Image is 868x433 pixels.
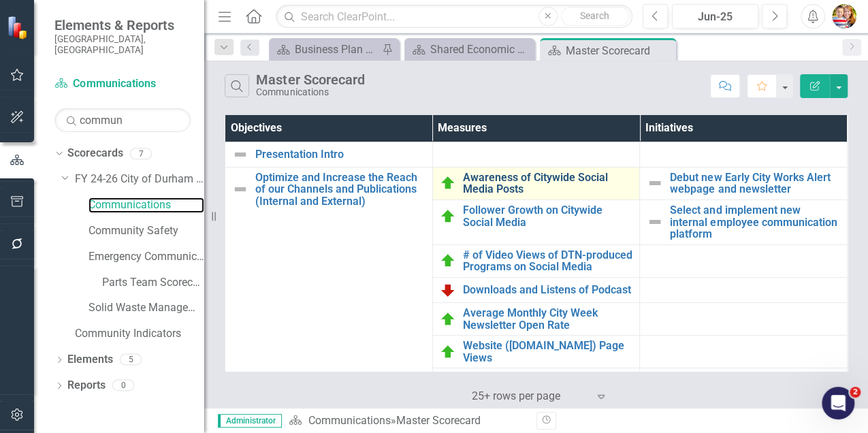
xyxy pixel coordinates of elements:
[463,172,633,195] a: Awareness of Citywide Social Media Posts
[432,278,640,303] td: Double-Click to Edit Right Click for Context Menu
[272,41,379,58] a: Business Plan Status Update
[670,172,840,195] a: Debut new Early City Works Alert webpage and newsletter
[256,87,364,97] div: Communications
[440,282,456,298] img: Needs Improvement
[89,223,204,239] a: Community Safety
[67,146,123,161] a: Scorecards
[832,4,856,29] img: Shari Metcalfe
[276,5,632,29] input: Search ClearPoint...
[67,352,113,368] a: Elements
[54,108,191,132] input: Search Below...
[54,33,191,56] small: [GEOGRAPHIC_DATA], [GEOGRAPHIC_DATA]
[256,72,364,87] div: Master Scorecard
[289,413,526,429] div: »
[647,214,663,230] img: Not Defined
[440,253,456,269] img: On Target
[225,142,433,167] td: Double-Click to Edit Right Click for Context Menu
[432,200,640,245] td: Double-Click to Edit Right Click for Context Menu
[822,387,854,419] iframe: Intercom live chat
[102,275,204,291] a: Parts Team Scorecard
[432,167,640,199] td: Double-Click to Edit Right Click for Context Menu
[75,172,204,187] a: FY 24-26 City of Durham Strategic Plan
[463,204,633,228] a: Follower Growth on Citywide Social Media
[463,249,633,273] a: # of Video Views of DTN-produced Programs on Social Media
[432,303,640,336] td: Double-Click to Edit Right Click for Context Menu
[580,10,609,21] span: Search
[130,148,152,159] div: 7
[850,387,861,398] span: 2
[432,368,640,401] td: Double-Click to Edit Right Click for Context Menu
[112,380,134,391] div: 0
[232,146,248,163] img: Not Defined
[255,148,425,161] a: Presentation Intro
[561,7,629,26] button: Search
[232,181,248,197] img: Not Defined
[647,175,663,191] img: Not Defined
[308,414,390,427] a: Communications
[566,42,673,59] div: Master Scorecard
[440,311,456,327] img: On Target
[432,336,640,368] td: Double-Click to Edit Right Click for Context Menu
[120,354,142,366] div: 5
[440,208,456,225] img: On Target
[225,167,433,401] td: Double-Click to Edit Right Click for Context Menu
[463,340,633,364] a: Website ([DOMAIN_NAME]) Page Views
[440,175,456,191] img: On Target
[89,300,204,316] a: Solid Waste Management
[677,9,754,25] div: Jun-25
[7,16,31,39] img: ClearPoint Strategy
[218,414,282,428] span: Administrator
[672,4,759,29] button: Jun-25
[54,76,191,92] a: Communications
[255,172,425,208] a: Optimize and Increase the Reach of our Channels and Publications (Internal and External)
[640,167,848,199] td: Double-Click to Edit Right Click for Context Menu
[67,378,106,394] a: Reports
[440,344,456,360] img: On Target
[432,244,640,277] td: Double-Click to Edit Right Click for Context Menu
[463,284,633,296] a: Downloads and Listens of Podcast
[295,41,379,58] div: Business Plan Status Update
[75,326,204,342] a: Community Indicators
[89,197,204,213] a: Communications
[670,204,840,240] a: Select and implement new internal employee communication platform
[430,41,531,58] div: Shared Economic Prosperity
[408,41,531,58] a: Shared Economic Prosperity
[640,200,848,245] td: Double-Click to Edit Right Click for Context Menu
[396,414,480,427] div: Master Scorecard
[89,249,204,265] a: Emergency Communications Center
[54,17,191,33] span: Elements & Reports
[463,307,633,331] a: Average Monthly City Week Newsletter Open Rate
